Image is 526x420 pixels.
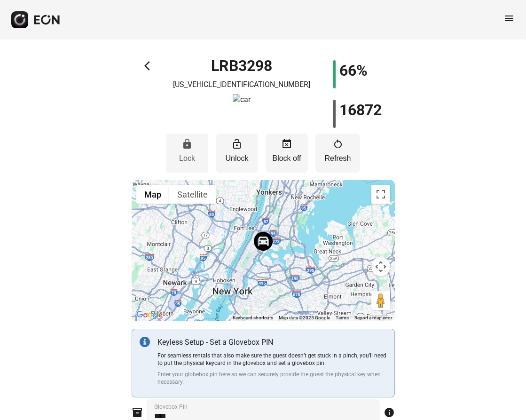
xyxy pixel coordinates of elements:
h1: 16872 [339,104,382,116]
span: lock_open [231,138,243,150]
label: Glovebox Pin [154,403,188,411]
span: arrow_back_ios [144,60,156,71]
span: lock [181,138,193,150]
p: Keyless Setup - Set a Glovebox PIN [157,337,387,348]
span: Map data ©2025 Google [279,315,330,320]
button: Refresh [315,134,360,173]
img: Google [134,309,165,321]
p: Enter your globebox pin here so we can securely provide the guest the physical key when necessary. [157,371,387,386]
button: Show street map [136,185,169,204]
p: Lock [171,153,204,164]
button: Unlock [216,134,258,173]
h1: 66% [339,65,368,76]
p: For seamless rentals that also make sure the guest doesn’t get stuck in a pinch, you’ll need to p... [157,352,387,367]
button: Keyboard shortcuts [233,315,273,321]
button: Block off [266,134,308,173]
p: Refresh [320,153,355,164]
span: info [384,407,395,418]
p: Unlock [220,153,253,164]
p: Block off [270,153,303,164]
button: Map camera controls [371,257,390,276]
span: inventory_2 [132,407,143,418]
img: car [233,94,251,105]
button: Toggle fullscreen view [371,185,390,204]
span: event_busy [281,138,292,150]
button: Lock [166,134,208,173]
a: Terms [336,315,349,320]
button: Show satellite imagery [169,185,216,204]
span: menu [503,13,515,24]
span: restart_alt [332,138,344,150]
p: [US_VEHICLE_IDENTIFICATION_NUMBER] [173,79,310,90]
h1: LRB3298 [211,60,272,71]
img: info [140,337,150,347]
button: Drag Pegman onto the map to open Street View [371,291,390,310]
a: Report a map error [354,315,392,320]
a: Open this area in Google Maps (opens a new window) [134,309,165,321]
